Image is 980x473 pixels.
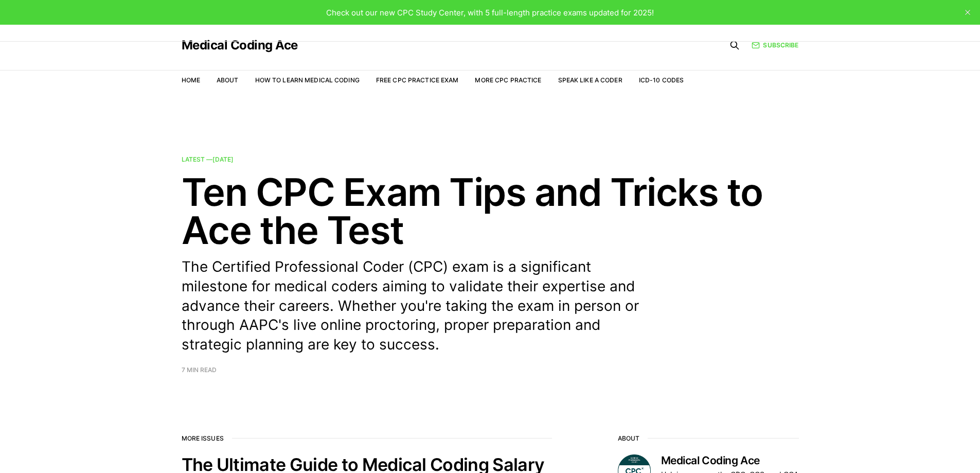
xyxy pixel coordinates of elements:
a: Subscribe [752,40,798,50]
h2: About [618,435,799,442]
a: How to Learn Medical Coding [255,76,360,84]
a: Free CPC Practice Exam [376,76,459,84]
iframe: portal-trigger [723,423,980,473]
button: close [959,4,976,21]
p: The Certified Professional Coder (CPC) exam is a significant milestone for medical coders aiming ... [182,257,655,355]
a: Medical Coding Ace [182,39,298,51]
a: Latest —[DATE] Ten CPC Exam Tips and Tricks to Ace the Test The Certified Professional Coder (CPC... [182,156,799,373]
a: Speak Like a Coder [558,76,622,84]
a: About [217,76,239,84]
h2: More issues [182,435,552,442]
a: ICD-10 Codes [639,76,684,84]
a: More CPC Practice [475,76,541,84]
a: Home [182,76,200,84]
h2: Ten CPC Exam Tips and Tricks to Ace the Test [182,173,799,249]
h3: Medical Coding Ace [661,454,799,467]
span: Check out our new CPC Study Center, with 5 full-length practice exams updated for 2025! [326,8,654,17]
time: [DATE] [212,155,234,163]
span: Latest — [182,155,234,163]
span: 7 min read [182,367,217,373]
